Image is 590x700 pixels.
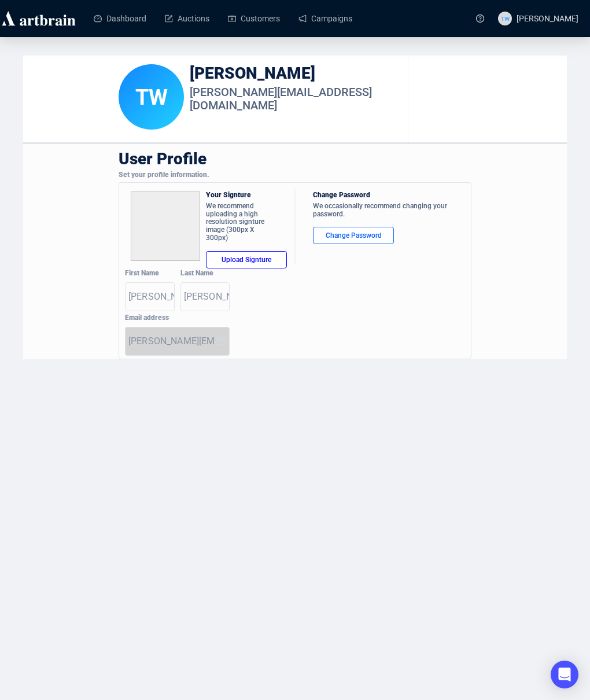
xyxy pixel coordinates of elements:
[501,13,510,23] span: TW
[228,3,280,34] a: Customers
[517,14,578,23] span: [PERSON_NAME]
[184,288,230,306] input: Last Name
[128,332,215,351] input: Your Email
[206,191,294,202] div: Your Signture
[165,3,209,34] a: Auctions
[551,661,578,688] div: Open Intercom Messenger
[119,171,471,182] div: Set your profile information.
[476,14,484,23] span: question-circle
[128,288,174,306] input: First Name
[216,254,277,266] div: Upload Signture
[313,191,471,202] div: Change Password
[125,314,228,325] div: Email address
[206,202,268,245] div: We recommend uploading a high resolution signture image (300px X 300px)
[298,3,352,34] a: Campaigns
[313,227,394,244] button: Change Password
[215,336,226,347] img: email.svg
[180,270,229,281] div: Last Name
[125,270,174,281] div: First Name
[190,86,408,115] div: [PERSON_NAME][EMAIL_ADDRESS][DOMAIN_NAME]
[206,251,287,268] button: Upload Signture
[119,144,471,171] div: User Profile
[323,230,384,241] div: Change Password
[313,202,471,222] div: We occasionally recommend changing your password.
[135,84,168,110] span: TW
[190,64,408,86] div: [PERSON_NAME]
[119,64,184,130] div: Tim Woody
[94,3,146,34] a: Dashboard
